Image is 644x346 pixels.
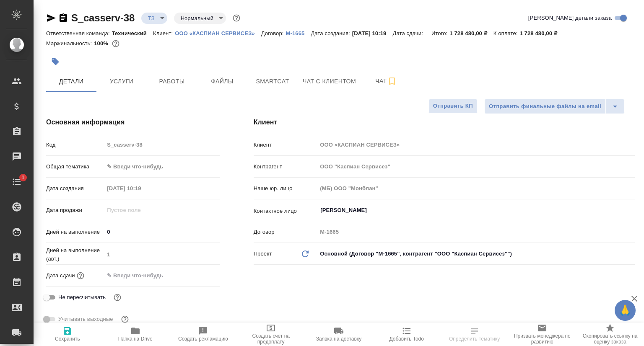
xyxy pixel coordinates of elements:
[104,182,177,194] input: Пустое поле
[390,336,424,342] span: Добавить Todo
[178,336,228,342] span: Создать рекламацию
[46,206,104,214] p: Дата продажи
[104,248,220,261] input: Пустое поле
[169,323,237,346] button: Создать рекламацию
[110,38,121,49] button: 0.00 RUB;
[366,76,406,86] span: Чат
[112,292,123,303] button: Включи, если не хочешь, чтобы указанная дата сдачи изменилась после переставления заказа в 'Подтв...
[254,163,317,171] p: Контрагент
[55,336,80,342] span: Сохранить
[261,30,286,36] p: Договор:
[34,323,101,346] button: Сохранить
[489,102,601,111] span: Отправить финальные файлы на email
[46,30,112,36] p: Ответственная команда:
[71,12,135,23] a: S_casserv-38
[441,323,509,346] button: Определить тематику
[178,15,216,22] button: Нормальный
[576,323,644,346] button: Скопировать ссылку на оценку заказа
[252,76,293,87] span: Smartcat
[46,117,220,127] h4: Основная информация
[58,315,113,323] span: Учитывать выходные
[94,40,110,46] p: 100%
[428,99,478,114] button: Отправить КП
[101,323,169,346] button: Папка на Drive
[433,101,473,111] span: Отправить КП
[520,30,563,36] p: 1 728 480,00 ₽
[104,226,220,238] input: ✎ Введи что-нибудь
[46,228,104,236] p: Дней на выполнение
[305,323,373,346] button: Заявка на доставку
[202,76,242,87] span: Файлы
[373,323,441,346] button: Добавить Todo
[254,228,317,236] p: Договор
[104,269,177,281] input: ✎ Введи что-нибудь
[242,333,300,345] span: Создать счет на предоплату
[254,117,635,127] h4: Клиент
[141,13,167,24] div: ТЗ
[317,247,635,261] div: Основной (Договор "М-1665", контрагент "ООО "Каспиан Сервисез"")
[104,139,220,151] input: Пустое поле
[254,207,317,215] p: Контактное лицо
[484,99,606,114] button: Отправить финальные файлы на email
[303,76,356,87] span: Чат с клиентом
[484,99,625,114] div: split button
[46,13,56,23] button: Скопировать ссылку для ЯМессенджера
[392,30,425,36] p: Дата сдачи:
[46,52,65,71] button: Добавить тэг
[46,246,104,263] p: Дней на выполнение (авт.)
[254,250,272,258] p: Проект
[104,204,177,216] input: Пустое поле
[317,226,635,238] input: Пустое поле
[317,182,635,194] input: Пустое поле
[581,333,639,345] span: Скопировать ссылку на оценку заказа
[618,302,632,319] span: 🙏
[46,163,104,171] p: Общая тематика
[431,30,449,36] p: Итого:
[58,293,106,302] span: Не пересчитывать
[46,141,104,149] p: Код
[58,13,68,23] button: Скопировать ссылку
[449,30,493,36] p: 1 728 480,00 ₽
[615,300,636,321] button: 🙏
[2,171,31,192] a: 1
[101,76,142,87] span: Услуги
[630,209,632,211] button: Open
[46,40,94,46] p: Маржинальность:
[493,30,520,36] p: К оплате:
[75,270,86,281] button: Если добавить услуги и заполнить их объемом, то дата рассчитается автоматически
[286,29,311,36] a: М-1665
[311,30,352,36] p: Дата создания:
[508,323,576,346] button: Призвать менеджера по развитию
[112,30,153,36] p: Технический
[237,323,305,346] button: Создать счет на предоплату
[528,14,612,22] span: [PERSON_NAME] детали заказа
[387,76,397,86] svg: Подписаться
[118,336,153,342] span: Папка на Drive
[449,336,500,342] span: Определить тематику
[317,139,635,151] input: Пустое поле
[317,160,635,173] input: Пустое поле
[175,30,261,36] p: ООО «КАСПИАН СЕРВИСЕЗ»
[254,141,317,149] p: Клиент
[231,13,242,23] button: Доп статусы указывают на важность/срочность заказа
[145,15,157,22] button: ТЗ
[46,271,75,280] p: Дата сдачи
[352,30,393,36] p: [DATE] 10:19
[104,160,220,174] div: ✎ Введи что-нибудь
[254,184,317,193] p: Наше юр. лицо
[51,76,91,87] span: Детали
[316,336,361,342] span: Заявка на доставку
[152,76,192,87] span: Работы
[513,333,571,345] span: Призвать менеджера по развитию
[153,30,175,36] p: Клиент:
[107,163,210,171] div: ✎ Введи что-нибудь
[286,30,311,36] p: М-1665
[175,29,261,36] a: ООО «КАСПИАН СЕРВИСЕЗ»
[174,13,226,24] div: ТЗ
[16,173,29,182] span: 1
[119,314,130,325] button: Выбери, если сб и вс нужно считать рабочими днями для выполнения заказа.
[46,184,104,193] p: Дата создания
